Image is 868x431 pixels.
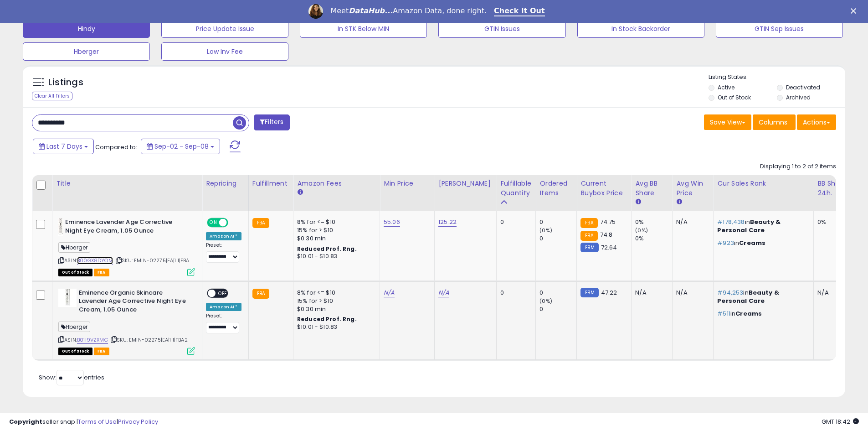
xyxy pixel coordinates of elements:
div: Cur Sales Rank [717,179,810,188]
a: Check It Out [494,6,545,16]
div: $10.01 - $10.83 [297,323,373,331]
span: Sep-02 - Sep-08 [154,142,209,151]
button: GTIN Sep Issues [716,20,843,38]
div: 0 [539,218,576,226]
small: FBA [252,218,269,228]
div: 0 [539,289,576,297]
span: Hberger [58,242,90,253]
button: Last 7 Days [33,139,94,154]
img: 31C3GRe1+iL._SL40_.jpg [58,218,63,236]
button: In STK Below MIN [300,20,427,38]
label: Active [718,83,734,91]
div: Clear All Filters [32,92,72,100]
div: N/A [635,289,665,297]
button: Actions [797,114,836,130]
div: Ordered Items [539,179,573,198]
button: Sep-02 - Sep-08 [141,139,220,154]
div: 8% for <= $10 [297,289,373,297]
span: FBA [94,269,109,276]
div: $0.30 min [297,305,373,313]
span: Last 7 Days [46,142,82,151]
div: Fulfillment [252,179,289,188]
button: Filters [254,114,289,130]
p: in [717,289,806,305]
span: Beauty & Personal Care [717,218,781,234]
div: 0% [817,218,847,226]
span: 47.22 [601,288,617,297]
div: Repricing [206,179,245,188]
span: 2025-09-16 18:42 GMT [822,417,859,426]
b: Reduced Prof. Rng. [297,315,357,323]
div: 0 [539,305,576,313]
span: Creams [735,309,762,318]
span: Beauty & Personal Care [717,288,779,305]
button: In Stock Backorder [577,20,704,38]
a: N/A [384,288,395,297]
span: All listings that are currently out of stock and unavailable for purchase on Amazon [58,269,92,276]
label: Deactivated [786,83,820,91]
div: Amazon AI * [206,303,241,311]
small: (0%) [539,227,552,234]
label: Archived [786,93,811,101]
span: Compared to: [95,143,137,151]
i: DataHub... [349,6,393,15]
div: [PERSON_NAME] [438,179,493,188]
div: Preset: [206,313,241,333]
span: ON [208,219,219,227]
span: All listings that are currently out of stock and unavailable for purchase on Amazon [58,348,92,355]
button: Hindy [23,20,150,38]
div: Title [56,179,198,188]
div: Fulfillable Quantity [500,179,532,198]
small: FBA [252,289,269,299]
div: Amazon Fees [297,179,376,188]
div: N/A [817,289,847,297]
small: FBA [580,218,597,228]
p: in [717,310,806,318]
button: GTIN Issues [438,20,565,38]
button: Price Update Issue [161,20,288,38]
div: ASIN: [58,218,195,275]
b: Eminence Organic Skincare Lavender Age Corrective Night Eye Cream, 1.05 Ounce [79,289,190,317]
a: Privacy Policy [118,417,158,426]
div: Avg Win Price [676,179,709,198]
span: Show: entries [39,373,104,382]
small: (0%) [635,227,648,234]
div: seller snap | | [9,418,158,426]
small: Avg Win Price. [676,198,682,206]
label: Out of Stock [718,93,751,101]
a: N/A [438,288,449,297]
b: Reduced Prof. Rng. [297,245,357,253]
span: OFF [216,289,230,297]
a: Terms of Use [78,417,117,426]
span: | SKU: EMIN-02275|EA|1|1|FBA2 [109,336,188,343]
button: Hberger [23,42,150,61]
div: Current Buybox Price [580,179,627,198]
div: 0 [539,234,576,243]
b: Eminence Lavender Age Corrective Night Eye Cream, 1.05 Ounce [65,218,176,237]
span: Creams [739,239,765,247]
a: 55.06 [384,218,400,227]
a: 125.22 [438,218,457,227]
div: BB Share 24h. [817,179,851,198]
div: Amazon AI * [206,232,241,240]
div: Meet Amazon Data, done right. [330,6,487,16]
div: 8% for <= $10 [297,218,373,226]
span: #511 [717,309,730,318]
span: FBA [94,348,109,355]
a: B00GX8DYOM [77,257,113,265]
span: 74.75 [600,218,616,226]
div: Avg BB Share [635,179,668,198]
span: #94,253 [717,288,743,297]
div: N/A [676,289,706,297]
div: Displaying 1 to 2 of 2 items [760,162,836,171]
p: Listing States: [709,73,845,82]
img: Profile image for Georgie [308,4,323,19]
div: 15% for > $10 [297,226,373,234]
small: (0%) [539,297,552,305]
span: #923 [717,239,734,247]
div: Close [851,8,860,14]
small: Avg BB Share. [635,198,641,206]
div: $0.30 min [297,234,373,243]
span: 74.8 [600,230,613,239]
button: Low Inv Fee [161,42,288,61]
